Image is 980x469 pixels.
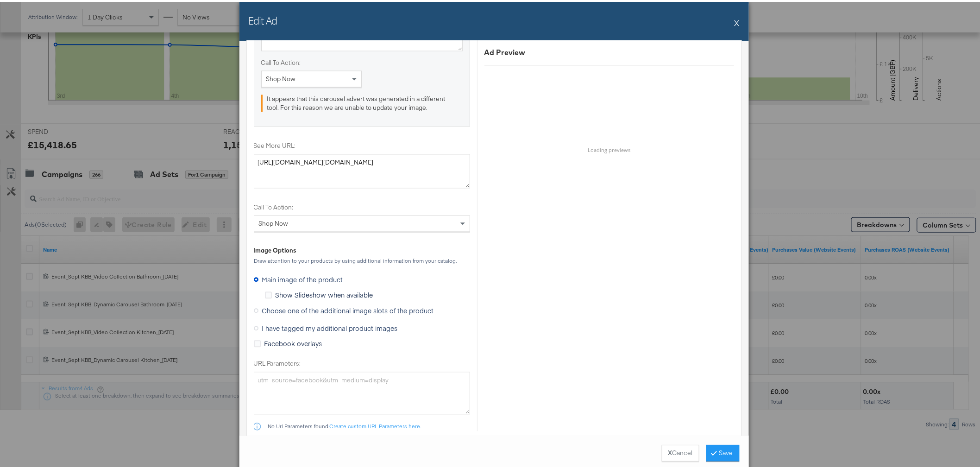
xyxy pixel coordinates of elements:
[262,322,398,331] span: I have tagged my additional product images
[262,273,343,283] span: Main image of the product
[254,245,297,254] div: Image Options
[261,57,362,66] label: Call To Action:
[668,447,672,456] strong: X
[254,202,470,210] label: Call To Action:
[276,289,373,298] span: Show Slideshow when available
[706,443,740,460] button: Save
[254,256,470,263] div: Draw attention to your products by using additional information from your catalog.
[262,304,434,314] span: Choose one of the additional image slots of the product
[254,152,470,187] textarea: [URL][DOMAIN_NAME][DOMAIN_NAME]
[268,422,470,428] div: No Url Parameters found.
[484,46,735,57] div: Ad Preview
[330,421,421,428] a: Create custom URL Parameters here.
[254,358,470,367] label: URL Parameters:
[259,218,289,226] span: Shop Now
[264,337,322,347] span: Facebook overlays
[735,12,740,30] button: X
[477,145,741,152] h6: Loading previews
[266,73,296,82] span: Shop Now
[267,93,458,110] p: It appears that this carousel advert was generated in a different tool. For this reason we are un...
[254,140,470,149] label: See More URL:
[249,12,277,25] h2: Edit Ad
[662,443,699,460] button: XCancel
